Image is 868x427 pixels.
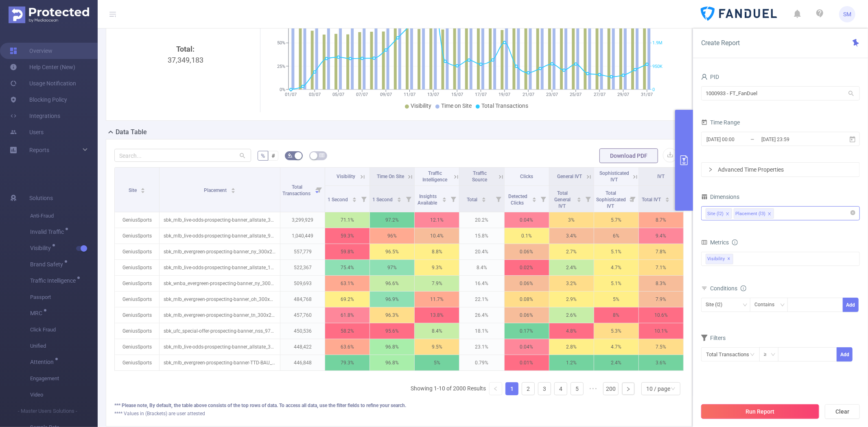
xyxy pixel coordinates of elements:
a: Overview [10,43,52,59]
div: icon: rightAdvanced Time Properties [702,163,859,176]
i: icon: caret-up [231,187,236,189]
p: 79.3% [325,355,370,370]
i: icon: caret-up [577,196,581,198]
span: Total Transactions [282,184,312,196]
i: icon: caret-down [397,199,402,201]
p: 5.7% [594,212,638,228]
p: 63.1% [325,276,370,291]
i: icon: bg-colors [288,153,293,158]
li: 5 [571,382,584,395]
p: sbk_mlb_live-odds-prospecting-banner_allstate_970x250 [9731984] [160,228,280,244]
div: Sort [577,196,582,201]
a: Blocking Policy [10,91,67,108]
span: Visibility [30,245,54,251]
span: Time On Site [377,174,404,179]
span: Click Fraud [30,322,98,338]
li: 200 [603,382,619,395]
p: 96.8% [370,355,414,370]
p: GeniusSports [115,276,159,291]
i: icon: right [708,167,713,172]
i: icon: close [767,212,772,217]
div: 37,349,183 [118,44,254,180]
tspan: 27/07 [594,92,606,97]
span: Invalid Traffic [30,229,67,235]
span: Attention [30,359,57,365]
span: Detected Clicks [508,194,527,206]
p: 0.17% [505,323,549,339]
a: Users [10,124,44,140]
tspan: 11/07 [404,92,415,97]
p: 3.6% [639,355,683,370]
p: GeniusSports [115,260,159,275]
span: IVT [657,174,665,179]
p: 3,299,929 [280,212,325,228]
a: 1 [506,383,518,395]
p: 1,040,449 [280,228,325,244]
p: 7.1% [639,260,683,275]
a: Usage Notification [10,75,76,91]
a: 200 [603,383,618,395]
i: icon: info-circle [732,240,738,245]
p: 8% [594,307,638,323]
p: 16.4% [459,276,504,291]
p: sbk_wnba_evergreen-prospecting-banner_ny_300x250 [9644133] [160,276,280,291]
tspan: 05/07 [332,92,344,97]
p: 22.1% [459,292,504,307]
a: Integrations [10,108,60,124]
tspan: 25/07 [570,92,582,97]
tspan: 07/07 [356,92,368,97]
span: % [261,152,265,159]
p: sbk_mlb_evergreen-prospecting-banner-TTD-BAU_pa_160x600 [9720475] [160,355,280,370]
p: 4.7% [594,260,638,275]
tspan: 17/07 [475,92,487,97]
p: GeniusSports [115,212,159,228]
p: 96.8% [370,339,414,355]
p: 0.08% [505,292,549,307]
p: 8.3% [639,276,683,291]
span: ✕ [728,254,731,264]
input: End date [761,134,826,145]
tspan: 50% [277,41,285,46]
div: Sort [665,196,670,201]
p: sbk_ufc_special-offer-prospecting-banner_nss_970x250 [9739339] [160,323,280,339]
i: Filter menu [627,186,638,212]
span: Brand Safety [30,261,66,267]
i: icon: caret-down [352,199,357,201]
p: 7.8% [639,244,683,259]
span: Total [467,197,479,203]
p: 15.8% [459,228,504,244]
li: 1 [505,382,518,395]
button: Run Report [701,404,819,419]
div: Sort [532,196,537,201]
li: Showing 1-10 of 2000 Results [411,382,486,395]
p: 69.2% [325,292,370,307]
i: icon: right [626,387,631,392]
p: 26.4% [459,307,504,323]
tspan: 19/07 [498,92,510,97]
i: Filter menu [493,186,504,212]
p: 11.7% [415,292,459,307]
tspan: 13/07 [427,92,439,97]
tspan: 03/07 [309,92,321,97]
p: 71.1% [325,212,370,228]
p: 7.9% [415,276,459,291]
i: Filter menu [538,186,549,212]
p: 10.1% [639,323,683,339]
p: 5.1% [594,276,638,291]
p: 18.1% [459,323,504,339]
p: 9.4% [639,228,683,244]
tspan: 09/07 [380,92,392,97]
li: Placement (l3) [734,208,774,219]
i: icon: down [780,303,785,308]
div: ≥ [764,348,772,361]
li: Next Page [622,382,635,395]
button: Download PDF [599,148,658,163]
i: icon: caret-up [141,187,145,189]
a: 5 [571,383,583,395]
i: icon: caret-up [352,196,357,198]
div: Sort [140,187,145,192]
p: sbk_mlb_evergreen-prospecting-banner_tn_300x250 [9640585] [160,307,280,323]
p: 450,536 [280,323,325,339]
p: 8.4% [415,323,459,339]
p: 9.3% [415,260,459,275]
